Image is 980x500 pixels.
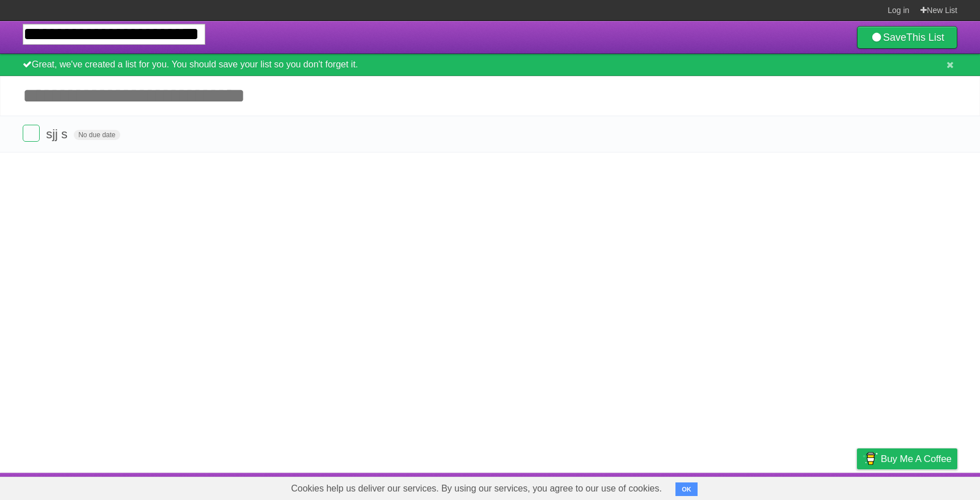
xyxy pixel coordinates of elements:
[881,449,952,469] span: Buy me a coffee
[675,482,698,496] button: OK
[706,476,730,497] a: About
[842,476,872,497] a: Privacy
[863,449,878,468] img: Buy me a coffee
[46,127,70,141] span: sjj s
[886,476,957,497] a: Suggest a feature
[744,476,789,497] a: Developers
[906,32,944,43] b: This List
[857,448,957,469] a: Buy me a coffee
[280,477,673,500] span: Cookies help us deliver our services. By using our services, you agree to our use of cookies.
[857,26,957,49] a: SaveThis List
[74,130,120,140] span: No due date
[804,476,829,497] a: Terms
[23,125,40,142] label: Done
